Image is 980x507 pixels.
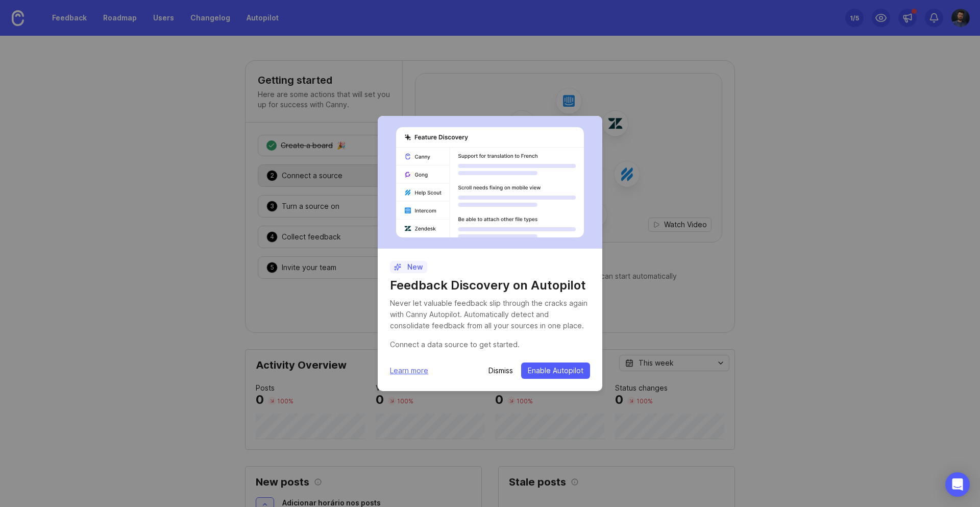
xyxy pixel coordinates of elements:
div: Never let valuable feedback slip through the cracks again with Canny Autopilot. Automatically det... [390,298,590,331]
a: Learn more [390,365,428,376]
button: Dismiss [488,366,513,376]
p: New [394,262,423,272]
div: Connect a data source to get started. [390,339,590,350]
h1: Feedback Discovery on Autopilot [390,277,590,294]
span: Enable Autopilot [528,366,583,376]
button: Enable Autopilot [521,363,590,379]
img: autopilot-456452bdd303029aca878276f8eef889.svg [396,127,584,237]
div: Open Intercom Messenger [945,472,970,497]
